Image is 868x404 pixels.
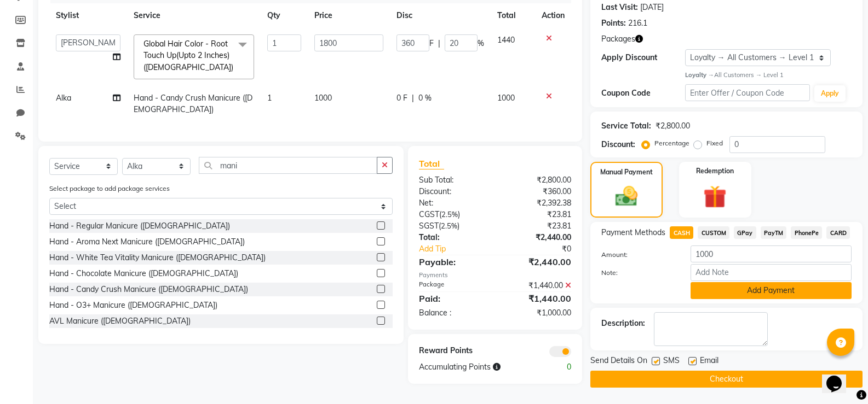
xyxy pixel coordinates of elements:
[685,71,714,79] strong: Loyalty →
[438,38,440,49] span: |
[49,220,230,232] div: Hand - Regular Manicure ([DEMOGRAPHIC_DATA])
[691,264,852,281] input: Add Note
[419,158,444,169] span: Total
[734,226,756,239] span: GPay
[640,2,664,13] div: [DATE]
[497,93,515,103] span: 1000
[127,3,261,28] th: Service
[411,361,537,373] div: Accumulating Points
[663,355,680,368] span: SMS
[495,197,579,209] div: ₹2,392.38
[411,209,495,220] div: ( )
[691,282,852,299] button: Add Payment
[495,292,579,305] div: ₹1,440.00
[134,93,252,114] span: Hand - Candy Crush Manicure ([DEMOGRAPHIC_DATA])
[670,226,693,239] span: CASH
[822,360,857,393] iframe: chat widget
[814,85,846,102] button: Apply
[56,93,71,103] span: Alka
[143,39,233,72] span: Global Hair Color - Root Touch Up(Upto 2 Inches) ([DEMOGRAPHIC_DATA])
[411,345,495,357] div: Reward Points
[49,184,170,194] label: Select package to add package services
[601,139,635,150] div: Discount:
[49,3,127,28] th: Stylist
[411,220,495,232] div: ( )
[654,138,689,148] label: Percentage
[696,166,734,176] label: Redemption
[601,52,685,63] div: Apply Discount
[411,174,495,186] div: Sub Total:
[419,271,571,280] div: Payments
[396,92,407,104] span: 0 F
[509,243,579,255] div: ₹0
[411,243,509,255] a: Add Tip
[706,138,723,148] label: Fixed
[49,236,245,248] div: Hand - Aroma Next Manicure ([DEMOGRAPHIC_DATA])
[535,3,571,28] th: Action
[601,120,651,132] div: Service Total:
[411,197,495,209] div: Net:
[590,355,647,368] span: Send Details On
[590,371,863,388] button: Checkout
[601,33,635,45] span: Packages
[419,209,439,219] span: CGST
[826,226,850,239] span: CARD
[495,220,579,232] div: ₹23.81
[429,38,434,49] span: F
[412,92,414,104] span: |
[601,227,665,238] span: Payment Methods
[495,186,579,197] div: ₹360.00
[441,210,458,219] span: 2.5%
[411,307,495,319] div: Balance :
[495,280,579,291] div: ₹1,440.00
[308,3,389,28] th: Price
[267,93,272,103] span: 1
[537,361,579,373] div: 0
[495,232,579,243] div: ₹2,440.00
[199,157,377,174] input: Search or Scan
[261,3,308,28] th: Qty
[601,87,685,99] div: Coupon Code
[495,209,579,220] div: ₹23.81
[698,226,729,239] span: CUSTOM
[441,221,457,230] span: 2.5%
[593,250,682,260] label: Amount:
[608,184,645,209] img: _cash.svg
[791,226,822,239] span: PhonePe
[49,284,248,295] div: Hand - Candy Crush Manicure ([DEMOGRAPHIC_DATA])
[411,255,495,268] div: Payable:
[600,167,653,177] label: Manual Payment
[411,232,495,243] div: Total:
[49,300,217,311] div: Hand - O3+ Manicure ([DEMOGRAPHIC_DATA])
[314,93,332,103] span: 1000
[495,255,579,268] div: ₹2,440.00
[497,35,515,45] span: 1440
[418,92,432,104] span: 0 %
[49,315,191,327] div: AVL Manicure ([DEMOGRAPHIC_DATA])
[491,3,536,28] th: Total
[49,252,266,264] div: Hand - White Tea Vitality Manicure ([DEMOGRAPHIC_DATA])
[628,17,647,29] div: 216.1
[233,62,238,72] a: x
[696,183,734,212] img: _gift.svg
[656,120,690,132] div: ₹2,800.00
[601,2,638,13] div: Last Visit:
[495,174,579,186] div: ₹2,800.00
[685,71,852,80] div: All Customers → Level 1
[419,221,439,231] span: SGST
[495,307,579,319] div: ₹1,000.00
[761,226,787,239] span: PayTM
[390,3,491,28] th: Disc
[49,268,238,279] div: Hand - Chocolate Manicure ([DEMOGRAPHIC_DATA])
[411,280,495,291] div: Package
[593,268,682,278] label: Note:
[601,17,626,29] div: Points:
[685,84,810,101] input: Enter Offer / Coupon Code
[601,318,645,329] div: Description:
[411,186,495,197] div: Discount:
[411,292,495,305] div: Paid:
[478,38,484,49] span: %
[700,355,718,368] span: Email
[691,245,852,262] input: Amount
